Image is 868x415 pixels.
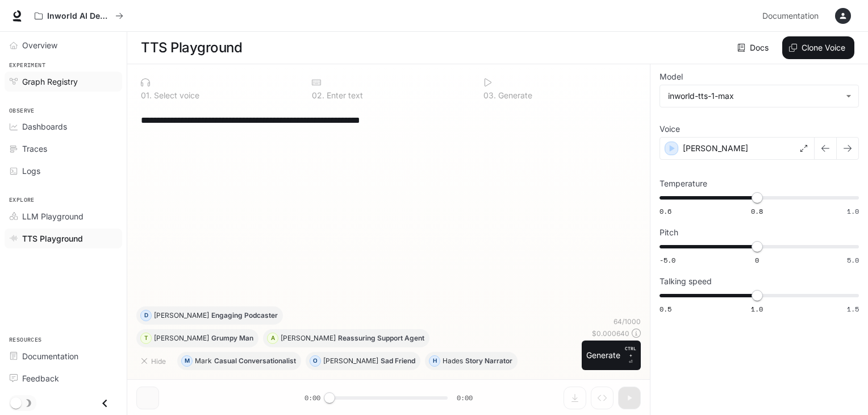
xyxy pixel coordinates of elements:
[22,39,57,51] span: Overview
[660,73,683,81] p: Model
[5,161,122,181] a: Logs
[10,396,22,409] span: Dark mode toggle
[660,206,671,216] span: 0.6
[751,304,763,314] span: 1.0
[847,206,859,216] span: 1.0
[5,229,122,248] a: TTS Playground
[660,125,680,133] p: Voice
[625,345,636,366] p: ⏎
[136,306,283,325] button: D[PERSON_NAME]Engaging Podcaster
[5,117,122,136] a: Dashboards
[614,317,641,326] p: 64 / 1000
[668,90,840,102] div: inworld-tts-1-max
[847,304,859,314] span: 1.5
[152,92,199,99] p: Select voice
[214,358,296,364] p: Casual Conversationalist
[5,72,122,92] a: Graph Registry
[195,358,212,364] p: Mark
[263,329,429,347] button: A[PERSON_NAME]Reassuring Support Agent
[381,358,415,364] p: Sad Friend
[323,358,378,364] p: [PERSON_NAME]
[306,352,420,370] button: O[PERSON_NAME]Sad Friend
[22,165,40,177] span: Logs
[268,329,278,347] div: A
[735,36,773,59] a: Docs
[5,206,122,226] a: LLM Playground
[425,352,518,370] button: HHadesStory Narrator
[5,368,122,388] a: Feedback
[660,255,675,265] span: -5.0
[625,345,636,359] p: CTRL +
[758,5,827,27] a: Documentation
[22,121,67,132] span: Dashboards
[429,352,440,370] div: H
[847,255,859,265] span: 5.0
[136,329,258,347] button: T[PERSON_NAME]Grumpy Man
[465,358,512,364] p: Story Narrator
[660,304,671,314] span: 0.5
[136,352,173,370] button: Hide
[22,233,83,244] span: TTS Playground
[141,329,151,347] div: T
[22,143,47,155] span: Traces
[660,229,678,236] p: Pitch
[338,335,424,342] p: Reassuring Support Agent
[782,36,854,59] button: Clone Voice
[5,346,122,366] a: Documentation
[92,392,118,415] button: Close drawer
[281,335,336,342] p: [PERSON_NAME]
[182,352,192,370] div: M
[660,277,712,285] p: Talking speed
[5,139,122,159] a: Traces
[22,76,78,88] span: Graph Registry
[154,312,209,319] p: [PERSON_NAME]
[22,350,78,362] span: Documentation
[755,255,759,265] span: 0
[683,143,748,154] p: [PERSON_NAME]
[762,9,819,23] span: Documentation
[483,92,496,99] p: 0 3 .
[141,306,151,325] div: D
[496,92,532,99] p: Generate
[310,352,320,370] div: O
[177,352,301,370] button: MMarkCasual Conversationalist
[22,372,59,384] span: Feedback
[211,312,278,319] p: Engaging Podcaster
[660,180,707,188] p: Temperature
[22,210,84,222] span: LLM Playground
[312,92,324,99] p: 0 2 .
[30,5,128,27] button: All workspaces
[592,329,629,338] p: $ 0.000640
[324,92,363,99] p: Enter text
[154,335,209,342] p: [PERSON_NAME]
[47,11,111,21] p: Inworld AI Demos
[141,36,242,59] h1: TTS Playground
[211,335,253,342] p: Grumpy Man
[582,341,641,370] button: GenerateCTRL +⏎
[751,206,763,216] span: 0.8
[443,358,463,364] p: Hades
[660,85,858,107] div: inworld-tts-1-max
[141,92,152,99] p: 0 1 .
[5,35,122,55] a: Overview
